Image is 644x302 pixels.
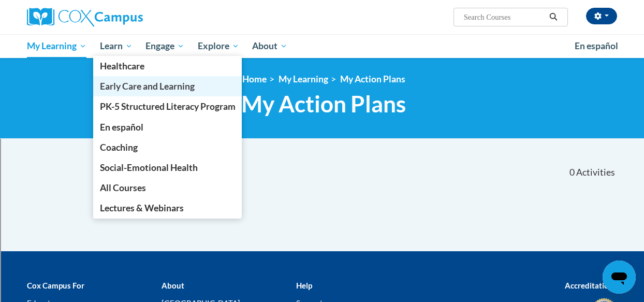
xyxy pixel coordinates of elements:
[27,8,213,26] a: Cox Campus
[603,261,636,294] iframe: Button to launch messaging window
[575,40,618,51] span: En español
[4,23,640,32] div: Move To ...
[100,61,144,71] span: Healthcare
[4,125,640,135] div: Search for Source
[4,97,640,107] div: Download
[4,116,640,125] div: Add Outline Template
[4,4,640,13] div: Sort A > Z
[4,107,640,116] div: Print
[100,122,143,133] span: En español
[4,144,640,153] div: Magazine
[586,8,617,24] button: Account Settings
[242,74,267,84] a: Home
[4,181,640,191] div: TODO: put dlg title
[4,285,640,295] div: New source
[4,229,640,239] div: SAVE AND GO HOME
[93,198,242,218] a: Lectures & Webinars
[4,163,640,172] div: Television/Radio
[100,101,236,112] span: PK-5 Structured Literacy Program
[4,51,640,60] div: Sign out
[279,74,328,84] a: My Learning
[246,34,295,58] a: About
[19,34,625,58] div: Main menu
[100,203,184,213] span: Lectures & Webinars
[27,8,143,26] img: Cox Campus
[93,137,242,157] a: Coaching
[93,56,242,76] a: Healthcare
[4,135,640,144] div: Journal
[93,117,242,137] a: En español
[4,211,640,220] div: ???
[93,157,242,178] a: Social-Emotional Health
[100,40,133,52] span: Learn
[4,267,640,276] div: CANCEL
[252,40,287,52] span: About
[4,202,640,211] div: CANCEL
[4,88,640,97] div: Rename Outline
[4,41,640,51] div: Options
[340,74,405,84] a: My Action Plans
[4,172,640,181] div: Visual Art
[4,32,640,41] div: Delete
[4,248,640,257] div: Move to ...
[100,142,138,153] span: Coaching
[4,69,640,79] div: Move To ...
[100,182,146,193] span: All Courses
[93,76,242,96] a: Early Care and Learning
[27,40,86,52] span: My Learning
[4,79,640,88] div: Delete
[568,35,625,57] a: En español
[4,257,640,267] div: Home
[198,40,239,52] span: Explore
[139,34,191,58] a: Engage
[93,178,242,198] a: All Courses
[145,40,184,52] span: Engage
[546,11,561,23] button: Search
[93,96,242,117] a: PK-5 Structured Literacy Program
[93,34,139,58] a: Learn
[4,13,640,23] div: Sort New > Old
[4,276,640,285] div: MOVE
[20,34,93,58] a: My Learning
[241,90,406,118] span: My Action Plans
[100,162,198,173] span: Social-Emotional Health
[4,239,640,248] div: DELETE
[191,34,246,58] a: Explore
[4,60,640,69] div: Rename
[4,220,640,229] div: This outline has no content. Would you like to delete it?
[463,11,546,23] input: Search Courses
[4,153,640,163] div: Newspaper
[100,81,195,92] span: Early Care and Learning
